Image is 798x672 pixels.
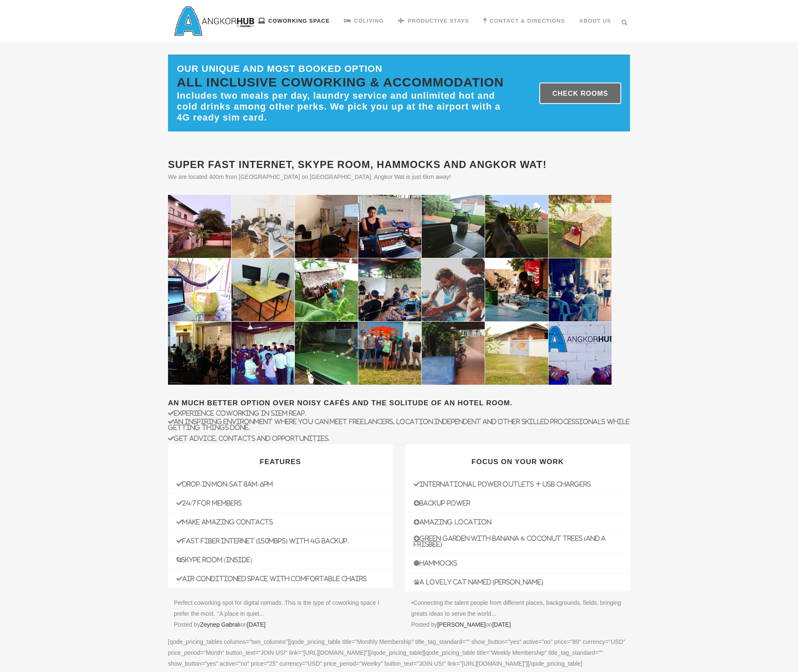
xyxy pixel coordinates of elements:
[414,519,491,525] i: Amazing location
[414,500,470,506] i: Backup Power
[579,18,611,24] span: About us
[485,258,548,321] img: B corporations
[490,18,565,24] span: Contact & Directions
[437,621,486,628] a: [PERSON_NAME]
[247,621,265,628] a: [DATE]
[177,63,510,123] div: OUR UNIQUE AND MOST BOOKED OPTION
[414,579,543,585] i: A lovely cat named [PERSON_NAME]
[176,557,252,563] i: Skype Room (inside)
[168,419,630,430] i: An inspiring environment where you can meet freelancers, location independent and other skilled p...
[168,171,630,182] p: We are located 400m from [GEOGRAPHIC_DATA] on [GEOGRAPHIC_DATA]. Angkor Wat is just 6km away!
[414,535,622,547] i: Green garden with banana & coconut trees (and a frisbee)
[405,591,630,636] blockquote: Posted by on
[168,591,393,636] blockquote: Posted by on
[168,410,307,416] i: Experience coworking in Siem Reap.
[176,500,242,506] i: 24/7 for members
[177,90,501,123] span: Includes two meals per day, laundry service and unlimited hot and cold drinks among other perks. ...
[539,82,621,104] a: Check rooms
[168,157,630,171] h2: Super Fast Internet, Skype room, hammocks and Angkor Wat!
[549,258,612,321] img: Coliving
[408,18,469,24] span: Productive Stays
[414,560,457,566] i: Hammocks
[414,457,622,467] h3: Focus on your work
[176,519,273,525] i: Make amazing contacts
[168,399,630,408] h3: An much better option over noisy cafés and the solitude of an hotel room.
[268,18,330,24] span: Coworking Space
[549,322,612,385] img: A gathering space
[176,481,273,487] i: Drop-in Mon-Sat 8am-6pm
[176,457,384,467] h3: Features
[200,621,241,628] a: Zeynep Gabralı
[176,538,349,544] i: Fast Fiber Internet (150Mbps) with 4G backup.
[176,576,367,582] i: Air conditioned space with comfortable chairs
[414,481,591,487] i: International power outlets + USB chargers
[177,74,510,90] h1: ALL INCLUSIVE COWORKING & ACCOMMODATION
[354,18,384,24] span: Coliving
[411,597,624,619] p: •Connecting the talent people from different places, backgrounds, fields, bringing greats ideas t...
[174,597,387,619] p: Perfect coworking spot for digital nomads. This is the type of coworking space I prefer the most....
[492,621,511,628] a: [DATE]
[168,436,330,441] i: Get advice, contacts and opportunities.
